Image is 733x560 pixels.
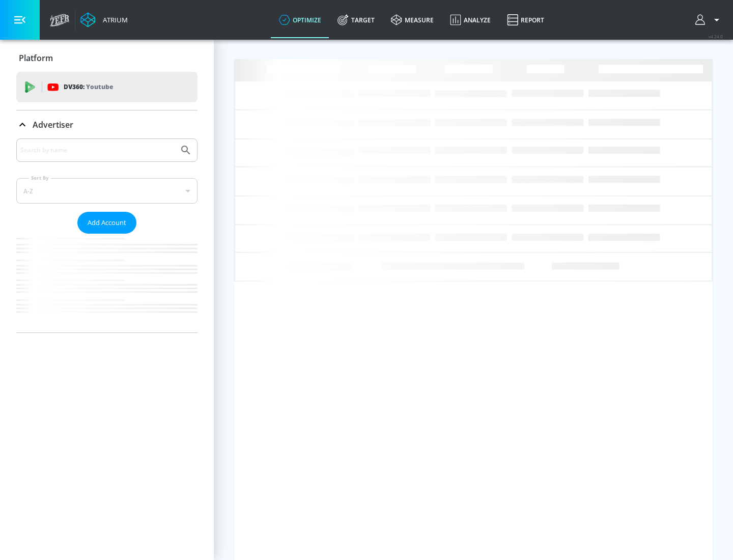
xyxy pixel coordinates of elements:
nav: list of Advertiser [16,234,198,332]
a: Target [329,2,383,38]
a: measure [383,2,442,38]
a: Report [499,2,552,38]
label: Sort By [29,175,51,181]
a: Analyze [442,2,499,38]
span: v 4.24.0 [709,34,723,39]
div: Atrium [99,15,128,24]
span: Add Account [88,217,126,229]
div: Advertiser [16,110,198,139]
input: Search by name [20,144,175,157]
p: Advertiser [33,119,73,130]
a: Atrium [80,12,128,27]
a: optimize [271,2,329,38]
div: Platform [16,44,198,72]
p: DV360: [64,81,113,93]
p: Youtube [86,81,113,92]
button: Add Account [77,212,136,234]
div: DV360: Youtube [16,72,198,102]
p: Platform [19,52,53,64]
div: Advertiser [16,138,198,332]
div: A-Z [16,178,198,204]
